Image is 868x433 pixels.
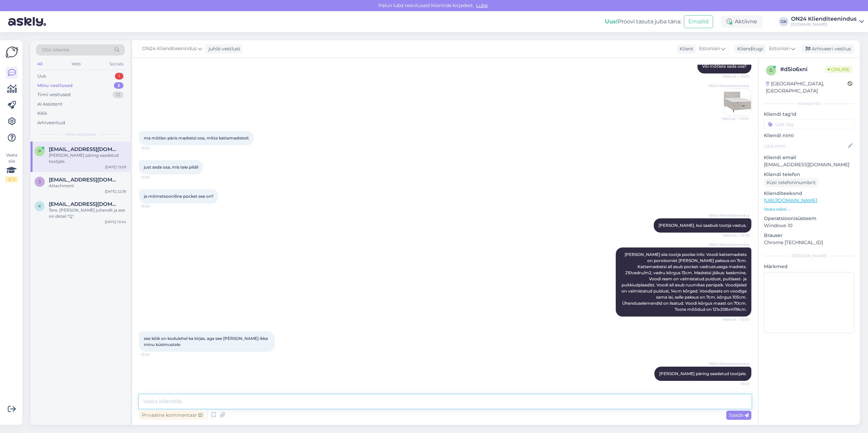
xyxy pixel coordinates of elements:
[108,60,125,68] div: Socials
[769,68,773,73] span: d
[141,352,166,357] span: 13:43
[142,45,197,52] span: ON24 Klienditeenindus
[37,110,47,117] div: Kõik
[802,44,854,53] div: Arhiveeri vestlus
[764,171,854,178] p: Kliendi telefon
[709,213,749,218] span: ON24 Klienditeenindus
[721,16,763,28] div: Aktiivne
[791,16,864,27] a: ON24 Klienditeenindus[DOMAIN_NAME]
[708,83,749,88] span: ON24 Klienditeenindus
[723,74,749,79] span: Nähtud ✓ 10:53
[709,361,749,366] span: ON24 Klienditeenindus
[5,152,18,182] div: Vaata siia
[37,101,62,108] div: AI Assistent
[49,207,126,219] div: Tere. [PERSON_NAME] juhendit ja see on detail "Q"
[709,242,749,247] span: ON24 Klienditeenindus
[49,152,126,165] div: [PERSON_NAME] päring saadetud tootjale.
[764,222,854,229] p: Windows 10
[115,73,123,80] div: 1
[764,132,854,139] p: Kliendi nimi
[113,91,123,98] div: 12
[38,203,41,209] span: k
[605,18,681,26] div: Proovi tasuta juba täna:
[723,233,749,238] span: Nähtud ✓ 13:38
[49,201,119,207] span: kiffu65@gmail.com
[37,120,65,126] div: Arhiveeritud
[764,154,854,161] p: Kliendi email
[49,146,119,152] span: piret.laurisson@gmail.com
[144,135,249,140] span: ma mõtlen päris madratsi osa, mitte kattemadratsit
[605,18,618,25] b: Uus!
[779,17,788,26] div: OK
[5,176,18,182] div: 2 / 3
[141,175,166,180] span: 12:03
[764,161,854,168] p: [EMAIL_ADDRESS][DOMAIN_NAME]
[49,177,119,183] span: juljasmir@yandex.ru
[5,46,18,59] img: Askly Logo
[825,66,852,73] span: Online
[766,80,848,94] div: [GEOGRAPHIC_DATA], [GEOGRAPHIC_DATA]
[474,2,490,8] span: Luba
[105,165,126,170] div: [DATE] 13:09
[764,101,854,107] div: Kliendi info
[141,204,166,209] span: 13:09
[70,60,82,68] div: Web
[144,336,269,347] span: see kõik on kodulehel ka kirjas, aga see [PERSON_NAME] ikka minu küsimustele
[37,91,71,98] div: Tiimi vestlused
[724,381,749,386] span: 13:44
[38,149,41,154] span: p
[699,45,720,52] span: Estonian
[764,206,854,212] p: Vaata edasi ...
[114,82,123,89] div: 3
[734,45,763,52] div: Klienditugi
[144,165,198,170] span: just seda osa, mis teie pildil
[764,190,854,197] p: Klienditeekond
[105,189,126,194] div: [DATE] 22:36
[723,317,749,322] span: Nähtud ✓ 13:43
[65,131,96,137] span: Minu vestlused
[659,371,747,376] span: [PERSON_NAME] päring saadetud tootjale.
[105,219,126,224] div: [DATE] 10:54
[677,45,693,52] div: Klient
[722,116,749,121] span: Nähtud ✓ 10:54
[764,239,854,246] p: Chrome [TECHNICAL_ID]
[764,111,854,118] p: Kliendi tag'id
[702,64,747,69] span: Või mõtlete seda osa?
[144,194,214,199] span: ja mitmetsooniline pocket see on?
[769,45,790,52] span: Estonian
[42,46,69,53] span: Otsi kliente
[764,263,854,270] p: Märkmed
[791,22,856,27] div: [DOMAIN_NAME]
[622,252,748,312] span: [PERSON_NAME] siia tootja poolse info: Voodi kattemadrats on poroloonist [PERSON_NAME] paksus on ...
[36,60,44,68] div: All
[764,253,854,259] div: [PERSON_NAME]
[206,45,240,52] div: juhib vestlust
[764,119,854,129] input: Lisa tag
[139,411,205,420] div: Privaatne kommentaar
[141,146,166,151] span: 12:03
[724,89,751,116] img: Attachment
[764,178,818,187] div: Küsi telefoninumbrit
[729,412,749,418] span: Saada
[764,142,847,150] input: Lisa nimi
[49,183,126,189] div: Attachment
[791,16,856,22] div: ON24 Klienditeenindus
[684,15,713,28] button: Emailid
[37,82,73,89] div: Minu vestlused
[37,73,46,80] div: Uus
[764,232,854,239] p: Brauser
[764,215,854,222] p: Operatsioonisüsteem
[780,65,825,73] div: # d5io6xni
[658,223,747,228] span: [PERSON_NAME], kui saabub tootja vastus.
[764,197,817,203] a: [URL][DOMAIN_NAME]
[39,179,41,184] span: j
